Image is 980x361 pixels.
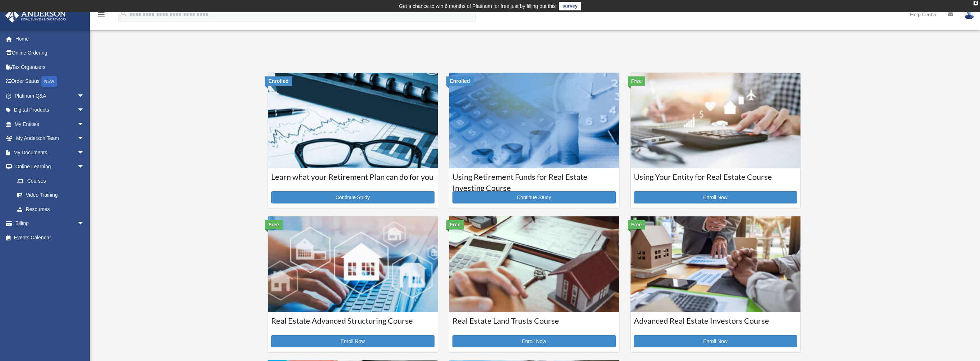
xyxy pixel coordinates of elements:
[452,315,616,333] h3: Real Estate Land Trusts Course
[271,191,435,203] a: Continue Study
[77,89,92,103] span: arrow_drop_down
[452,191,616,203] a: Continue Study
[446,76,474,86] div: Enrolled
[10,174,92,188] a: Courses
[628,76,646,86] div: Free
[271,335,435,347] a: Enroll Now
[5,89,95,103] a: Platinum Q&Aarrow_drop_down
[77,103,92,118] span: arrow_drop_down
[97,13,106,19] a: menu
[5,46,95,60] a: Online Ordering
[271,315,435,333] h3: Real Estate Advanced Structuring Course
[41,76,57,87] div: NEW
[974,1,978,5] div: close
[10,188,95,202] a: Video Training
[5,103,95,117] a: Digital Productsarrow_drop_down
[77,216,92,231] span: arrow_drop_down
[77,131,92,146] span: arrow_drop_down
[628,220,646,229] div: Free
[5,60,95,74] a: Tax Organizers
[265,76,292,86] div: Enrolled
[77,160,92,174] span: arrow_drop_down
[634,335,797,347] a: Enroll Now
[5,74,95,89] a: Order StatusNEW
[446,220,464,229] div: Free
[3,9,68,23] img: Anderson Advisors Platinum Portal
[452,335,616,347] a: Enroll Now
[97,10,106,19] i: menu
[5,160,95,174] a: Online Learningarrow_drop_down
[634,315,797,333] h3: Advanced Real Estate Investors Course
[634,172,797,189] h3: Using Your Entity for Real Estate Course
[5,230,95,245] a: Events Calendar
[5,131,95,146] a: My Anderson Teamarrow_drop_down
[10,202,95,216] a: Resources
[964,9,975,19] img: User Pic
[5,32,95,46] a: Home
[271,172,435,189] h3: Learn what your Retirement Plan can do for you
[77,117,92,132] span: arrow_drop_down
[77,145,92,160] span: arrow_drop_down
[634,191,797,203] a: Enroll Now
[452,172,616,189] h3: Using Retirement Funds for Real Estate Investing Course
[5,216,95,231] a: Billingarrow_drop_down
[120,10,128,18] i: search
[559,2,581,10] a: survey
[5,145,95,160] a: My Documentsarrow_drop_down
[5,117,95,131] a: My Entitiesarrow_drop_down
[265,220,283,229] div: Free
[399,2,556,10] div: Get a chance to win 6 months of Platinum for free just by filling out this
